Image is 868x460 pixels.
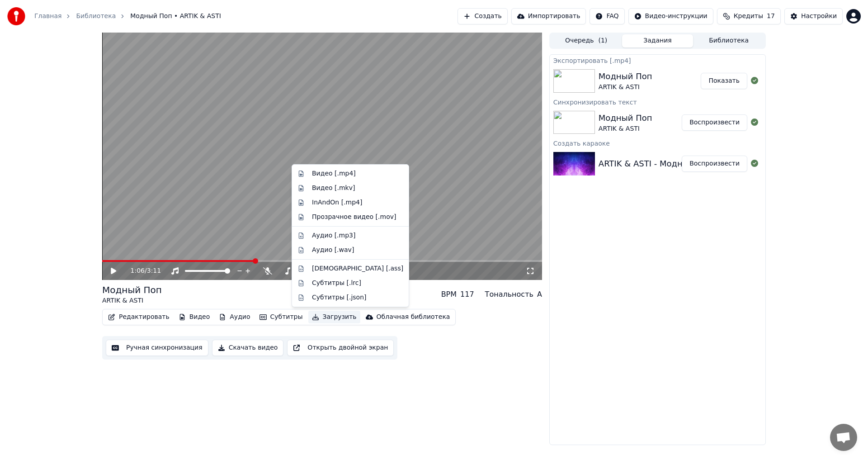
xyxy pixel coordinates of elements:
[485,289,533,300] div: Тональность
[147,266,161,275] span: 3:11
[34,12,61,21] a: Главная
[102,284,162,296] div: Модный Поп
[599,124,652,133] div: ARTIK & ASTI
[550,138,765,148] div: Создать караоке
[312,264,403,273] div: [DEMOGRAPHIC_DATA] [.ass]
[312,213,396,222] div: Прозрачное видео [.mov]
[130,12,221,21] span: Модный Поп • ARTIK & ASTI
[106,340,208,356] button: Ручная синхронизация
[682,114,747,131] button: Воспроизвести
[215,311,254,323] button: Аудио
[287,340,394,356] button: Открыть двойной экран
[598,36,607,45] span: ( 1 )
[682,156,747,172] button: Воспроизвести
[312,231,355,240] div: Аудио [.mp3]
[256,311,307,323] button: Субтитры
[212,340,284,356] button: Скачать видео
[767,12,775,21] span: 17
[312,279,361,288] div: Субтитры [.lrc]
[175,311,214,323] button: Видео
[599,112,652,124] div: Модный Поп
[76,12,116,21] a: Библиотека
[312,184,355,193] div: Видео [.mkv]
[622,34,693,47] button: Задания
[104,311,173,323] button: Редактировать
[377,313,450,322] div: Облачная библиотека
[7,7,25,25] img: youka
[599,70,652,83] div: Модный Поп
[550,55,765,66] div: Экспортировать [.mp4]
[784,8,843,24] button: Настройки
[34,12,221,21] nav: breadcrumb
[550,96,765,107] div: Синхронизировать текст
[701,73,747,89] button: Показать
[599,83,652,92] div: ARTIK & ASTI
[312,246,354,255] div: Аудио [.wav]
[801,12,837,21] div: Настройки
[102,296,162,305] div: ARTIK & ASTI
[312,198,363,207] div: InAndOn [.mp4]
[537,289,542,300] div: A
[551,34,622,47] button: Очередь
[131,266,152,275] div: /
[312,169,356,178] div: Видео [.mp4]
[717,8,781,24] button: Кредиты17
[441,289,457,300] div: BPM
[312,293,367,302] div: Субтитры [.json]
[599,157,713,170] div: ARTIK & ASTI - Модный Поп
[693,34,764,47] button: Библиотека
[308,311,360,323] button: Загрузить
[590,8,624,24] button: FAQ
[131,266,145,275] span: 1:06
[511,8,586,24] button: Импортировать
[628,8,713,24] button: Видео-инструкции
[458,8,507,24] button: Создать
[734,12,763,21] span: Кредиты
[460,289,474,300] div: 117
[830,424,857,451] a: Открытый чат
